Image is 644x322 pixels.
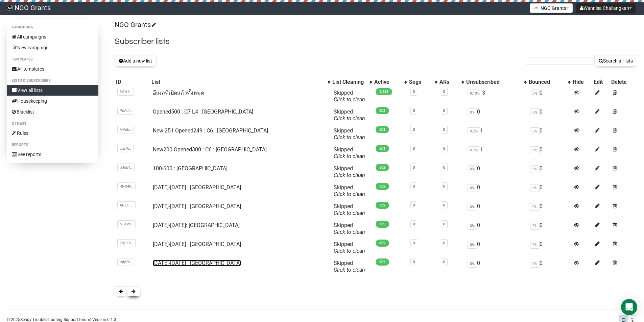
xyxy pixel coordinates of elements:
a: Click to clean [334,191,365,197]
th: Active: No sort applied, activate to apply an ascending sort [373,77,408,87]
th: Segs: No sort applied, activate to apply an ascending sort [408,77,438,87]
span: Skipped [334,260,365,273]
div: ID [116,79,149,85]
span: 0.2% [468,146,480,154]
button: Add a new list [115,55,157,67]
div: Bounced [529,79,565,85]
a: View all lists [7,85,98,96]
li: Lists & subscribers [7,77,98,85]
a: 0 [443,165,445,170]
span: RNR4k.. [117,182,136,190]
span: 0% [530,241,540,249]
span: 502 [376,107,389,114]
td: 0 [527,219,571,238]
div: Segs [409,79,431,85]
div: Unsubscribed [466,79,520,85]
a: All campaigns [7,31,98,42]
a: 0 [413,165,415,170]
td: 0 [527,87,571,106]
div: List [151,79,324,85]
td: 0 [527,238,571,257]
span: 202 [376,240,389,247]
td: 0 [465,200,527,219]
span: 0% [468,108,477,116]
a: 0 [443,203,445,207]
span: PsAdf.. [117,107,134,115]
button: Search all lists [594,55,637,67]
a: Click to clean [334,172,365,178]
a: Click to clean [334,229,365,235]
span: 0% [530,127,540,135]
a: [DATE]-[DATE]: [GEOGRAPHIC_DATA] [153,222,240,228]
td: 1 [465,144,527,163]
li: Templates [7,55,98,64]
a: 0 [413,222,415,226]
button: NGO Grants [530,3,573,13]
th: Unsubscribed: No sort applied, activate to apply an ascending sort [465,77,527,87]
a: 0 [413,260,415,264]
span: Skipped [334,241,365,254]
a: 0 [443,241,445,245]
a: 100-600 : [GEOGRAPHIC_DATA] [153,165,228,172]
a: 0 [443,222,445,226]
a: 0 [413,184,415,189]
li: Reports [7,141,98,149]
a: Rules [7,128,98,139]
a: 0 [443,90,445,94]
td: 0 [527,181,571,200]
a: New 251 Opened249 : C6 : [GEOGRAPHIC_DATA] [153,127,268,134]
span: 502 [376,164,389,171]
div: ARs [439,79,458,85]
div: Delete [611,79,636,85]
th: List Cleaning: No sort applied, activate to apply an ascending sort [331,77,373,87]
a: Click to clean [334,153,365,159]
li: Campaigns [7,23,98,31]
div: Edit [594,79,609,85]
td: 0 [465,238,527,257]
a: [DATE]-[DATE] : [GEOGRAPHIC_DATA] [153,203,241,209]
span: 2,353 [376,88,392,95]
span: 0% [530,90,540,97]
a: [DATE]-[DATE] : [GEOGRAPHIC_DATA] [153,241,241,247]
span: 0% [468,184,477,192]
th: Bounced: No sort applied, activate to apply an ascending sort [527,77,571,87]
span: Skipped [334,222,365,235]
a: Click to clean [334,248,365,254]
span: Skipped [334,165,365,178]
a: New campaign [7,42,98,53]
td: 0 [465,181,527,200]
a: Support forum [64,317,90,322]
span: Skipped [334,90,365,103]
span: 502 [376,183,389,190]
a: 0 [413,90,415,94]
span: Skipped [334,184,365,197]
span: ADZHF.. [117,201,136,209]
td: 0 [465,106,527,125]
span: 0% [530,108,540,116]
span: 0% [468,241,477,249]
span: 0% [468,203,477,211]
button: Wannisa Chailangkan [576,3,636,13]
a: [DATE]-[DATE] : [GEOGRAPHIC_DATA] [153,184,241,191]
th: Edit: No sort applied, sorting is disabled [592,77,610,87]
td: 0 [527,125,571,144]
span: 0% [468,222,477,230]
div: Hide [573,79,591,85]
h2: Subscriber lists [115,35,637,48]
td: 0 [465,163,527,181]
div: Open Intercom Messenger [621,299,637,315]
td: 0 [527,257,571,276]
img: 2.png [533,5,539,10]
a: All templates [7,64,98,74]
img: 17080ac3efa689857045ce3784bc614b [7,5,13,11]
li: Others [7,120,98,128]
a: 0 [413,127,415,132]
a: Click to clean [334,210,365,216]
th: Delete: No sort applied, sorting is disabled [610,77,637,87]
span: 7qHZU.. [117,239,136,247]
a: 0 [413,146,415,151]
span: 0% [530,146,540,154]
span: 501 [376,145,389,152]
td: 1 [465,125,527,144]
span: mIy76.. [117,258,134,266]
